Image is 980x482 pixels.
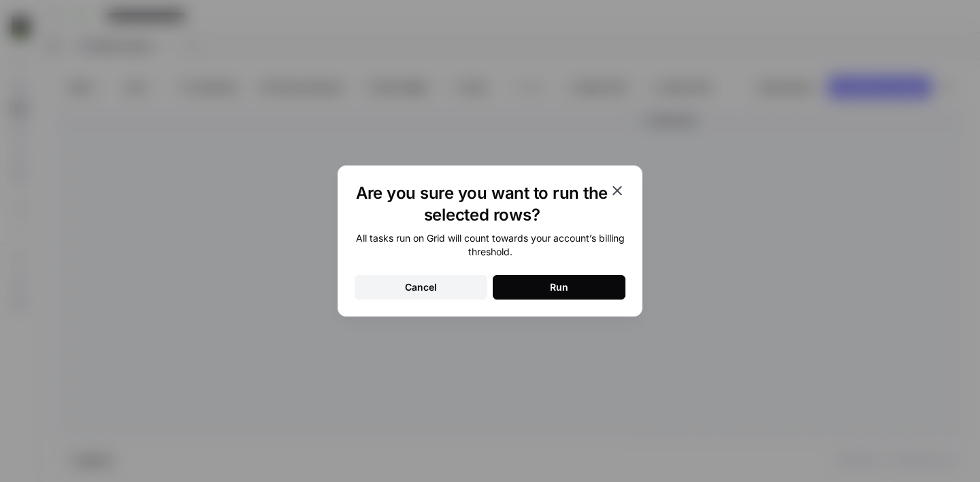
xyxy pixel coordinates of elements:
div: Cancel [405,280,437,294]
button: Cancel [355,275,487,300]
div: All tasks run on Grid will count towards your account’s billing threshold. [355,231,625,259]
div: Run [550,280,568,294]
button: Run [493,275,625,300]
h1: Are you sure you want to run the selected rows? [355,182,609,226]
